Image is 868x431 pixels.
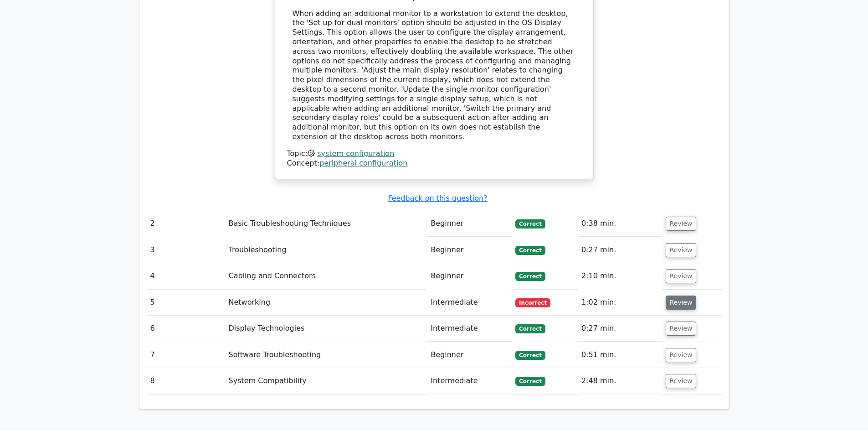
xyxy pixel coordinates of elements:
[225,263,427,289] td: Cabling and Connectors
[666,296,697,310] button: Review
[515,298,550,307] span: Incorrect
[427,316,512,342] td: Intermediate
[147,368,225,394] td: 8
[427,368,512,394] td: Intermediate
[287,149,581,159] div: Topic:
[578,290,662,316] td: 1:02 min.
[578,368,662,394] td: 2:48 min.
[427,263,512,289] td: Beginner
[578,237,662,263] td: 0:27 min.
[515,351,545,360] span: Correct
[147,290,225,316] td: 5
[147,342,225,368] td: 7
[578,342,662,368] td: 0:51 min.
[317,149,394,158] a: system configuration
[225,211,427,237] td: Basic Troubleshooting Techniques
[388,194,487,203] a: Feedback on this question?
[427,237,512,263] td: Beginner
[515,219,545,228] span: Correct
[666,374,697,388] button: Review
[225,237,427,263] td: Troubleshooting
[319,159,407,167] a: peripheral configuration
[515,246,545,255] span: Correct
[225,368,427,394] td: System Compatibility
[427,211,512,237] td: Beginner
[515,272,545,281] span: Correct
[515,377,545,386] span: Correct
[293,9,576,142] div: When adding an additional monitor to a workstation to extend the desktop, the 'Set up for dual mo...
[666,322,697,336] button: Review
[147,316,225,342] td: 6
[578,263,662,289] td: 2:10 min.
[287,159,581,168] div: Concept:
[147,263,225,289] td: 4
[666,269,697,283] button: Review
[666,243,697,257] button: Review
[147,211,225,237] td: 2
[225,342,427,368] td: Software Troubleshooting
[515,324,545,333] span: Correct
[578,211,662,237] td: 0:38 min.
[147,237,225,263] td: 3
[427,290,512,316] td: Intermediate
[427,342,512,368] td: Beginner
[666,348,697,362] button: Review
[225,290,427,316] td: Networking
[578,316,662,342] td: 0:27 min.
[225,316,427,342] td: Display Technologies
[666,217,697,231] button: Review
